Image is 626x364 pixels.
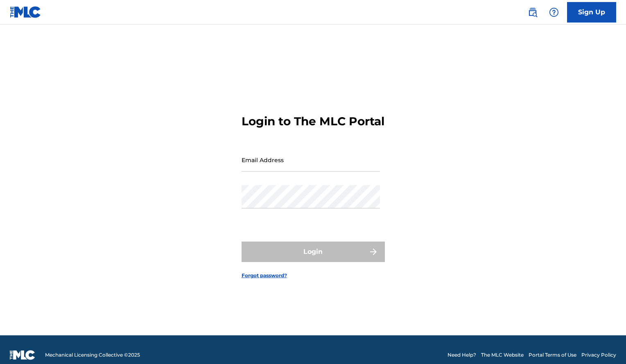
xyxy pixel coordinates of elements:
[581,351,616,359] a: Privacy Policy
[447,351,476,359] a: Need Help?
[524,4,541,20] a: Public Search
[242,272,287,279] a: Forgot password?
[528,7,538,17] img: search
[529,351,576,359] a: Portal Terms of Use
[567,2,616,23] a: Sign Up
[242,114,384,129] h3: Login to The MLC Portal
[10,6,41,18] img: MLC Logo
[546,4,562,20] div: Help
[10,350,35,360] img: logo
[481,351,524,359] a: The MLC Website
[549,7,559,17] img: help
[45,351,140,359] span: Mechanical Licensing Collective © 2025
